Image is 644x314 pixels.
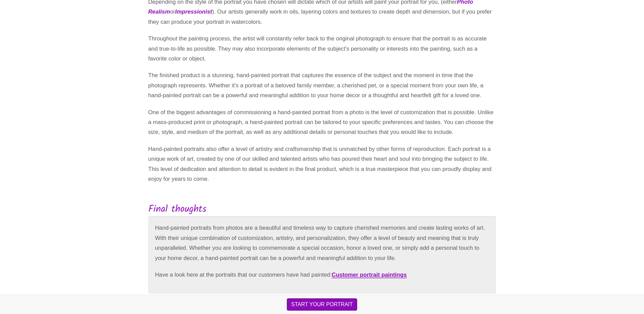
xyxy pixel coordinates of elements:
p: Hand-painted portraits from photos are a beautiful and timeless way to capture cherished memories... [155,223,489,263]
p: Throughout the painting process, the artist will constantly refer back to the original photograph... [148,34,496,64]
p: Hand-painted portraits also offer a level of artistry and craftsmanship that is unmatched by othe... [148,144,496,184]
a: Customer portrait paintings [332,272,407,278]
p: The finished product is a stunning, hand-painted portrait that captures the essence of the subjec... [148,70,496,100]
p: One of the biggest advantages of commissioning a hand-painted portrait from a photo is the level ... [148,107,496,137]
button: START YOUR PORTRAIT [287,298,357,311]
h2: Final thoughts [148,204,496,215]
p: Have a look here at the portraits that our customers have had painted: [155,270,489,280]
em: Impressionist [175,8,212,15]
